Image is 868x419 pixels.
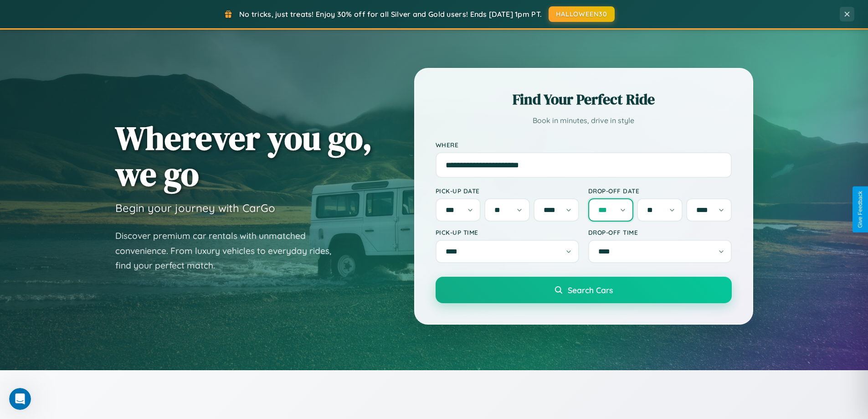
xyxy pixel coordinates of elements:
p: Book in minutes, drive in style [436,114,732,127]
h2: Find Your Perfect Ride [436,89,732,109]
h1: Wherever you go, we go [115,120,372,192]
p: Discover premium car rentals with unmatched convenience. From luxury vehicles to everyday rides, ... [115,228,343,273]
label: Drop-off Date [588,187,732,195]
label: Drop-off Time [588,228,732,236]
h3: Begin your journey with CarGo [115,201,275,215]
label: Where [436,141,732,149]
label: Pick-up Time [436,228,579,236]
button: HALLOWEEN30 [549,6,615,22]
span: Search Cars [568,285,613,295]
label: Pick-up Date [436,187,579,195]
div: Give Feedback [857,191,863,228]
span: No tricks, just treats! Enjoy 30% off for all Silver and Gold users! Ends [DATE] 1pm PT. [239,10,542,19]
button: Search Cars [436,277,732,303]
iframe: Intercom live chat [9,388,31,410]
